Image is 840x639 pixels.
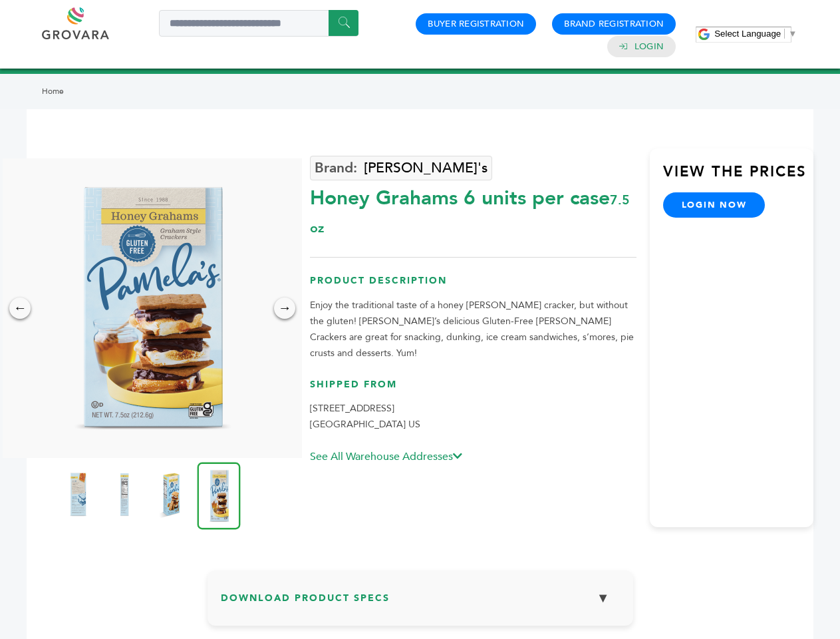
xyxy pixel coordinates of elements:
span: Select Language [714,29,781,39]
h3: Shipped From [310,378,636,401]
p: [STREET_ADDRESS] [GEOGRAPHIC_DATA] US [310,401,636,433]
a: Brand Registration [564,18,664,30]
a: Home [42,86,64,97]
a: Select Language​ [714,29,797,39]
button: ▼ [587,584,620,612]
p: Enjoy the traditional taste of a honey [PERSON_NAME] cracker, but without the gluten! [PERSON_NAM... [310,298,636,361]
img: Honey Grahams 6 units per case 7.5 oz Product Label [61,468,94,521]
img: Honey Grahams 6 units per case 7.5 oz Nutrition Info [108,468,141,521]
div: → [274,298,295,319]
a: [PERSON_NAME]'s [310,156,492,180]
a: Login [634,41,664,53]
h3: View the Prices [663,162,813,192]
a: login now [663,192,766,218]
img: Honey Grahams 6 units per case 7.5 oz [198,462,241,529]
div: ← [9,298,31,319]
div: Honey Grahams 6 units per case [310,178,636,240]
a: See All Warehouse Addresses [310,449,462,464]
img: Honey Grahams 6 units per case 7.5 oz [154,468,188,521]
h3: Download Product Specs [221,584,620,622]
h3: Product Description [310,274,636,298]
span: ▼ [788,29,797,39]
a: Buyer Registration [428,18,524,30]
span: ​ [784,29,785,39]
input: Search a product or brand... [159,10,358,37]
